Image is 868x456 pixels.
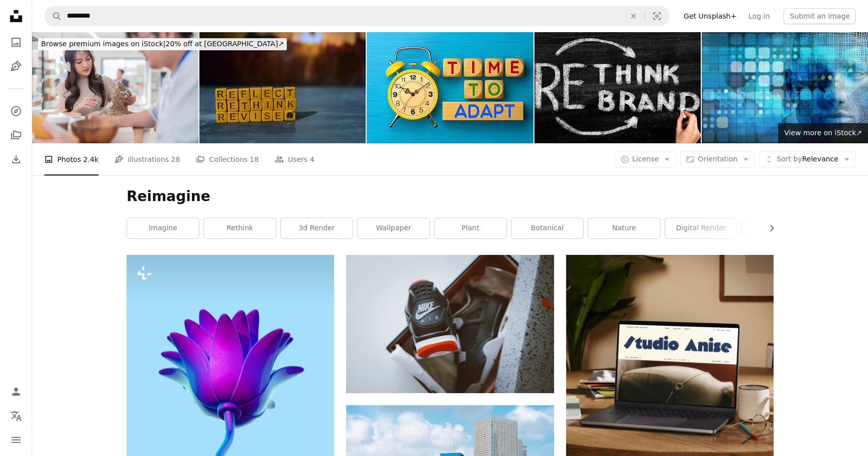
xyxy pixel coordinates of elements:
a: a pair of nike air jordans in a shoe box [346,319,554,328]
a: 3d [742,218,814,238]
span: 4 [310,154,314,165]
a: 3d render [281,218,353,238]
span: License [632,155,659,163]
a: Collections 18 [196,143,259,175]
form: Find visuals sitewide [44,6,670,26]
span: Orientation [698,155,737,163]
a: A purple flower on a blue background [127,375,334,384]
span: 20% off at [GEOGRAPHIC_DATA] ↗ [41,40,284,48]
a: Download History [6,149,26,169]
span: View more on iStock ↗ [784,129,862,137]
button: scroll list to the right [763,218,774,238]
a: Photos [6,32,26,52]
button: Search Unsplash [45,7,62,26]
a: plant [435,218,506,238]
span: 18 [250,154,259,165]
img: creative product design businesswoman holding various packages and recyclepaper material that she... [32,32,198,143]
img: a pair of nike air jordans in a shoe box [346,255,554,393]
a: imagine [127,218,199,238]
a: digital render [665,218,737,238]
a: Browse premium images on iStock|20% off at [GEOGRAPHIC_DATA]↗ [32,32,293,56]
a: Explore [6,101,26,121]
a: botanical [511,218,583,238]
span: Relevance [777,154,838,164]
a: Illustrations 28 [115,143,180,175]
img: Time To Adapt Business Concept [367,32,533,143]
h1: Reimagine [127,188,774,206]
button: Menu [6,430,26,450]
a: Log in / Sign up [6,382,26,402]
button: Sort byRelevance [759,151,856,167]
span: Sort by [777,155,802,163]
img: Reflect - Rethink - Revise on wooden blocks. [199,32,366,143]
a: nature [588,218,660,238]
span: Browse premium images on iStock | [41,40,165,48]
button: Language [6,406,26,426]
a: View more on iStock↗ [778,123,868,143]
img: Rethink and rebrand business concept. [534,32,701,143]
button: License [615,151,677,167]
button: Visual search [645,7,669,26]
button: Clear [622,7,644,26]
a: Get Unsplash+ [678,8,742,24]
button: Orientation [680,151,755,167]
span: 28 [171,154,180,165]
a: rethink [204,218,276,238]
a: Users 4 [275,143,314,175]
a: wallpaper [358,218,429,238]
a: Log in [742,8,776,24]
button: Submit an image [784,8,856,24]
a: Collections [6,125,26,145]
a: Illustrations [6,56,26,76]
img: Disruptive Technologies [702,32,868,143]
